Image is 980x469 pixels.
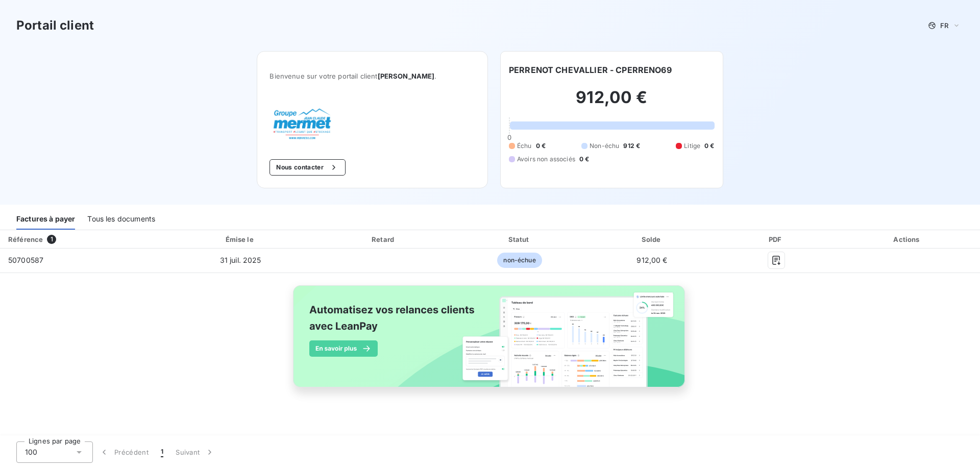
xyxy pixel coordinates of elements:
[168,234,313,244] div: Émise le
[378,72,435,80] span: [PERSON_NAME]
[589,234,715,244] div: Solde
[317,234,451,244] div: Retard
[507,133,511,141] span: 0
[579,155,589,164] span: 0 €
[93,441,155,463] button: Précédent
[509,64,672,76] h6: PERRENOT CHEVALLIER - CPERRENO69
[684,141,700,151] span: Litige
[269,72,475,80] span: Bienvenue sur votre portail client .
[623,141,640,151] span: 912 €
[517,155,575,164] span: Avoirs non associés
[220,256,261,264] span: 31 juil. 2025
[455,234,585,244] div: Statut
[590,141,619,151] span: Non-échu
[509,87,715,118] h2: 912,00 €
[8,256,43,264] span: 50700587
[720,234,833,244] div: PDF
[284,279,696,405] img: banner
[940,21,948,30] span: FR
[47,235,56,244] span: 1
[161,447,163,457] span: 1
[536,141,546,151] span: 0 €
[269,105,335,143] img: Company logo
[8,235,43,243] div: Référence
[497,253,542,268] span: non-échue
[269,159,345,176] button: Nous contacter
[636,256,667,264] span: 912,00 €
[837,234,978,244] div: Actions
[155,441,169,463] button: 1
[517,141,532,151] span: Échu
[169,441,221,463] button: Suivant
[25,447,37,457] span: 100
[16,16,94,35] h3: Portail client
[87,208,155,230] div: Tous les documents
[16,208,75,230] div: Factures à payer
[704,141,714,151] span: 0 €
